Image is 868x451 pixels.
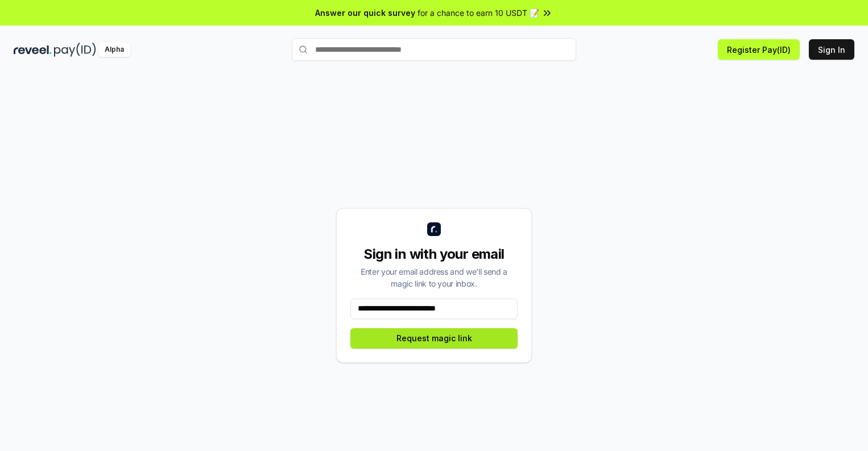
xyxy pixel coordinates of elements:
span: for a chance to earn 10 USDT 📝 [418,7,539,19]
button: Sign In [809,39,854,60]
img: reveel_dark [14,43,52,57]
div: Enter your email address and we’ll send a magic link to your inbox. [350,266,518,289]
img: logo_small [427,222,441,236]
button: Request magic link [350,328,518,349]
img: pay_id [54,43,96,57]
span: Answer our quick survey [315,7,415,19]
div: Sign in with your email [350,245,518,263]
div: Alpha [98,43,130,57]
button: Register Pay(ID) [718,39,800,60]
